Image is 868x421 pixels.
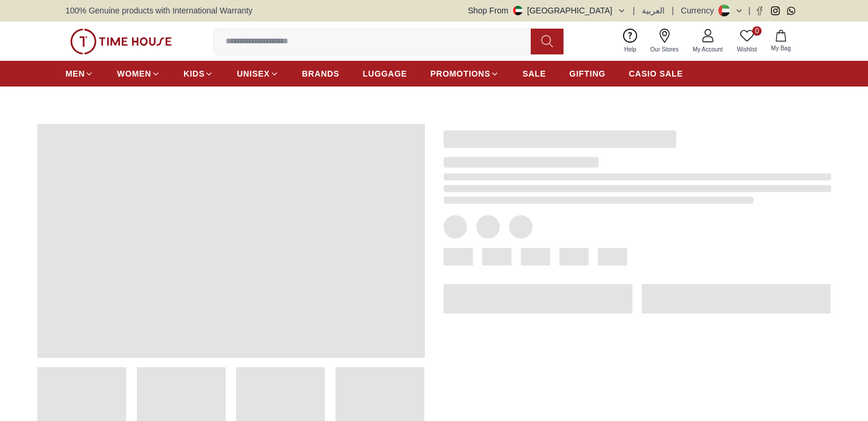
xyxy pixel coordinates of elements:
[755,6,764,15] a: Facebook
[70,29,172,54] img: ...
[237,63,278,84] a: UNISEX
[513,6,523,15] img: United Arab Emirates
[766,44,796,53] span: My Bag
[363,63,407,84] a: LUGGAGE
[569,68,606,80] span: GIFTING
[633,5,635,16] span: |
[468,5,626,16] button: Shop From[GEOGRAPHIC_DATA]
[117,63,160,84] a: WOMEN
[184,68,205,80] span: KIDS
[430,68,490,80] span: PROMOTIONS
[620,45,641,54] span: Help
[732,45,762,54] span: Wishlist
[302,63,340,84] a: BRANDS
[184,63,213,84] a: KIDS
[65,63,94,84] a: MEN
[644,26,686,56] a: Our Stores
[688,45,728,54] span: My Account
[672,5,674,16] span: |
[752,26,762,36] span: 0
[363,68,407,80] span: LUGGAGE
[65,68,85,80] span: MEN
[681,5,719,16] div: Currency
[646,45,683,54] span: Our Stores
[65,5,253,16] span: 100% Genuine products with International Warranty
[117,68,151,80] span: WOMEN
[302,68,340,80] span: BRANDS
[787,6,796,15] a: Whatsapp
[523,63,546,84] a: SALE
[771,6,780,15] a: Instagram
[237,68,269,80] span: UNISEX
[730,26,764,56] a: 0Wishlist
[569,63,606,84] a: GIFTING
[629,63,683,84] a: CASIO SALE
[748,5,751,16] span: |
[629,68,683,80] span: CASIO SALE
[523,68,546,80] span: SALE
[430,63,499,84] a: PROMOTIONS
[642,5,665,16] button: العربية
[764,27,798,55] button: My Bag
[617,26,644,56] a: Help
